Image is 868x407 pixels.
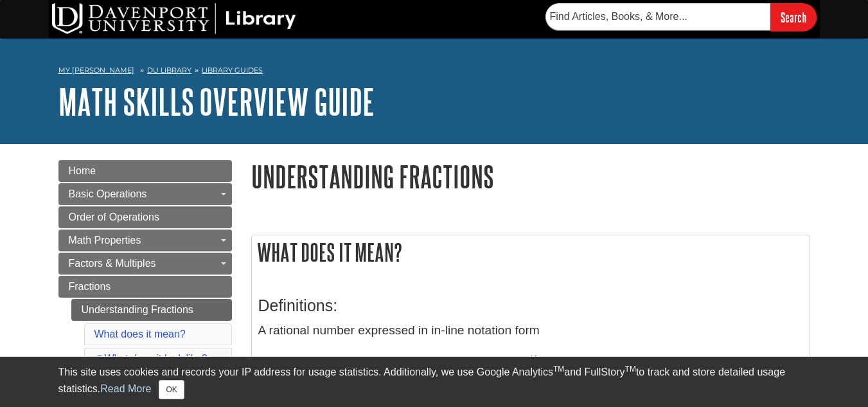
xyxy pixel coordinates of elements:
[94,329,186,339] a: What does it mean?
[58,183,232,205] a: Basic Operations
[58,365,810,399] div: This site uses cookies and records your IP address for usage statistics. Additionally, we use Goo...
[69,258,156,269] span: Factors & Multiples
[58,62,810,82] nav: breadcrumb
[71,299,232,321] a: Understanding Fractions
[69,281,111,292] span: Fractions
[529,352,532,367] span: /
[252,235,810,269] h2: What does it mean?
[545,3,770,30] input: Find Articles, Books, & More...
[251,160,810,193] h1: Understanding Fractions
[58,65,134,76] a: My [PERSON_NAME]
[147,66,191,75] a: DU Library
[521,352,527,367] span: a
[69,188,147,199] span: Basic Operations
[69,212,159,222] span: Order of Operations
[159,380,184,399] button: Close
[100,383,151,394] a: Read More
[69,235,141,246] span: Math Properties
[58,253,232,275] a: Factors & Multiples
[202,66,263,75] a: Library Guides
[69,165,96,176] span: Home
[770,3,817,31] input: Search
[58,160,232,182] a: Home
[545,3,817,31] form: Searches DU Library's articles, books, and more
[94,353,208,364] a: What does it look like?
[52,3,296,34] img: DU Library
[625,365,636,374] sup: TM
[258,296,803,315] h3: Definitions:
[553,365,564,374] sup: TM
[58,82,375,122] a: Math Skills Overview Guide
[58,276,232,298] a: Fractions
[533,352,540,367] span: b
[58,230,232,251] a: Math Properties
[58,206,232,228] a: Order of Operations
